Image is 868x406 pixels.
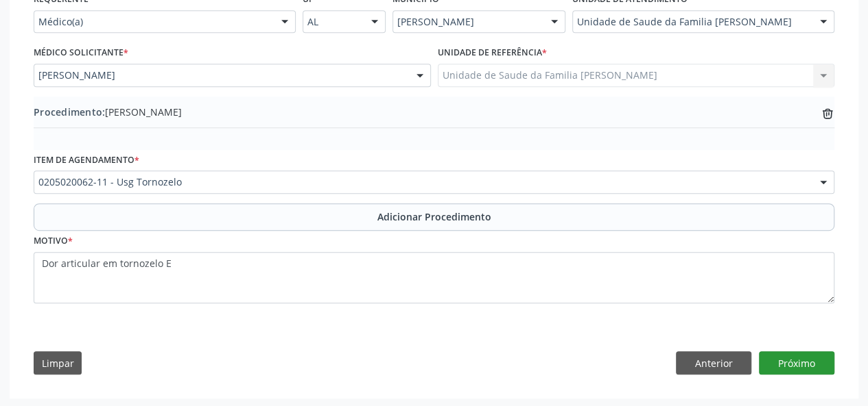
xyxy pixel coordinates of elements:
button: Adicionar Procedimento [34,203,834,231]
span: Adicionar Procedimento [377,210,491,224]
span: 0205020062-11 - Usg Tornozelo [38,175,806,189]
span: [PERSON_NAME] [38,68,403,82]
label: Motivo [34,231,73,252]
span: AL [307,15,357,29]
span: [PERSON_NAME] [397,15,537,29]
span: Procedimento: [34,105,105,118]
button: Anterior [676,351,751,375]
label: Unidade de referência [438,42,547,64]
label: Médico Solicitante [34,42,128,64]
label: Item de agendamento [34,150,139,171]
button: Próximo [759,351,834,375]
span: Médico(a) [38,15,268,29]
span: Unidade de Saude da Familia [PERSON_NAME] [577,15,806,29]
span: [PERSON_NAME] [34,105,182,119]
